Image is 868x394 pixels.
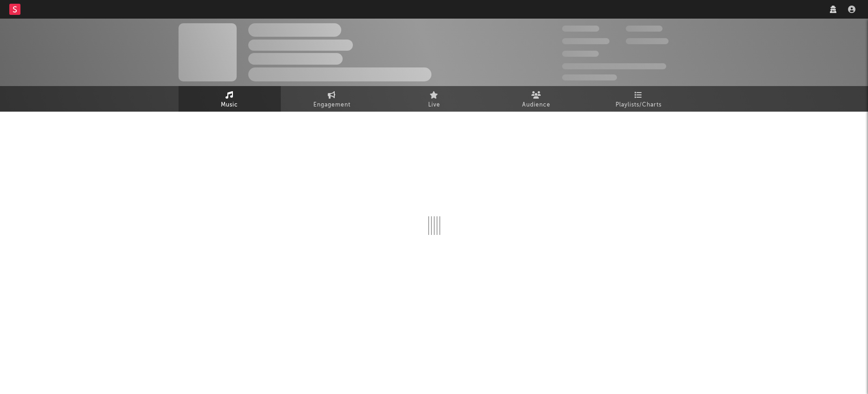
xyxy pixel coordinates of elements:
a: Engagement [281,86,383,112]
span: 100,000 [562,51,599,57]
span: Playlists/Charts [616,100,662,111]
span: Live [428,100,440,111]
a: Playlists/Charts [588,86,690,112]
span: Music [221,100,238,111]
span: 50,000,000 [562,38,610,44]
span: Jump Score: 85.0 [562,74,617,80]
span: 300,000 [562,26,599,32]
a: Audience [485,86,588,112]
span: Engagement [313,100,351,111]
span: 1,000,000 [626,38,669,44]
a: Live [383,86,485,112]
a: Music [179,86,281,112]
span: 50,000,000 Monthly Listeners [562,63,666,69]
span: Audience [522,100,550,111]
span: 100,000 [626,26,663,32]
